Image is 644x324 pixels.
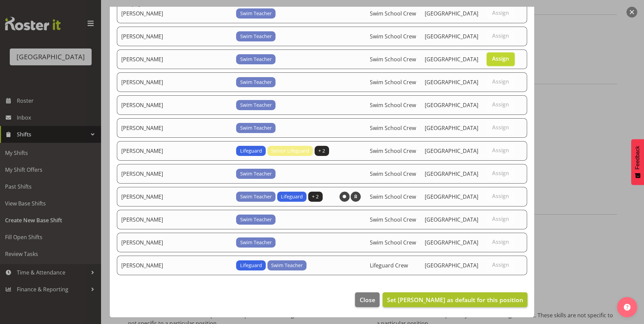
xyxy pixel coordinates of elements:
span: Swim Teacher [240,101,272,109]
span: Swim Teacher [240,193,272,200]
span: [GEOGRAPHIC_DATA] [425,56,478,63]
span: Assign [492,216,509,222]
span: Swim School Crew [370,147,416,155]
span: Swim School Crew [370,101,416,109]
span: Lifeguard [240,262,262,269]
td: [PERSON_NAME] [117,256,232,275]
span: Assign [492,32,509,39]
span: Swim School Crew [370,10,416,17]
span: Assign [492,55,509,62]
span: [GEOGRAPHIC_DATA] [425,101,478,109]
span: Assign [492,147,509,154]
span: Swim School Crew [370,56,416,63]
span: Swim Teacher [240,56,272,63]
span: Assign [492,101,509,108]
td: [PERSON_NAME] [117,50,232,69]
span: Swim School Crew [370,124,416,132]
td: [PERSON_NAME] [117,210,232,229]
span: [GEOGRAPHIC_DATA] [425,170,478,177]
button: Feedback - Show survey [631,139,644,185]
span: Swim Teacher [240,10,272,17]
span: Swim Teacher [240,170,272,177]
span: Feedback [635,146,641,169]
span: Lifeguard Crew [370,262,408,269]
span: + 2 [312,193,319,200]
td: [PERSON_NAME] [117,27,232,46]
button: Close [355,292,379,307]
span: Swim Teacher [240,33,272,40]
span: [GEOGRAPHIC_DATA] [425,10,478,17]
span: Lifeguard [240,147,262,155]
span: + 2 [318,147,325,155]
span: Swim School Crew [370,193,416,200]
span: Assign [492,124,509,131]
span: [GEOGRAPHIC_DATA] [425,33,478,40]
span: Swim Teacher [240,78,272,86]
span: Assign [492,78,509,85]
span: [GEOGRAPHIC_DATA] [425,193,478,200]
span: [GEOGRAPHIC_DATA] [425,216,478,223]
span: Lifeguard [281,193,303,200]
span: Swim Teacher [240,239,272,246]
td: [PERSON_NAME] [117,164,232,184]
td: [PERSON_NAME] [117,72,232,92]
span: Swim School Crew [370,78,416,86]
td: [PERSON_NAME] [117,233,232,252]
span: Assign [492,170,509,176]
button: Set [PERSON_NAME] as default for this position [383,292,527,307]
td: [PERSON_NAME] [117,141,232,161]
img: help-xxl-2.png [624,304,631,311]
span: Swim School Crew [370,216,416,223]
span: Set [PERSON_NAME] as default for this position [387,296,523,304]
td: [PERSON_NAME] [117,95,232,115]
span: Swim School Crew [370,239,416,246]
td: [PERSON_NAME] [117,118,232,138]
span: [GEOGRAPHIC_DATA] [425,239,478,246]
td: [PERSON_NAME] [117,4,232,23]
span: Assign [492,261,509,268]
span: [GEOGRAPHIC_DATA] [425,124,478,132]
span: Close [360,295,375,304]
span: Swim Teacher [240,216,272,223]
span: Assign [492,193,509,199]
span: Assign [492,9,509,16]
td: [PERSON_NAME] [117,187,232,206]
span: Assign [492,238,509,245]
span: [GEOGRAPHIC_DATA] [425,147,478,155]
span: [GEOGRAPHIC_DATA] [425,78,478,86]
span: Swim Teacher [240,124,272,132]
span: Swim Teacher [271,262,303,269]
span: Swim School Crew [370,170,416,177]
span: Senior Lifeguard [271,147,309,155]
span: [GEOGRAPHIC_DATA] [425,262,478,269]
span: Swim School Crew [370,33,416,40]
